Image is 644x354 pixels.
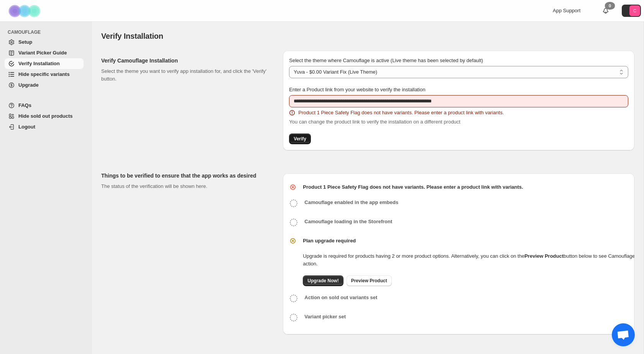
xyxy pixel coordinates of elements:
[304,199,398,205] b: Camouflage enabled in the app embeds
[101,68,271,83] p: Select the theme you want to verify app installation for, and click the 'Verify' button.
[5,80,84,91] a: Upgrade
[307,278,338,284] span: Upgrade Now!
[5,111,84,122] a: Hide sold out products
[18,50,67,56] span: Variant Picker Guide
[605,2,615,10] div: 0
[304,314,346,319] b: Variant picker set
[5,122,84,132] a: Logout
[303,184,523,190] b: Product 1 Piece Safety Flag does not have variants. Please enter a product link with variants.
[351,278,387,284] span: Preview Product
[18,113,73,119] span: Hide sold out products
[553,8,580,13] span: App Support
[304,219,392,224] b: Camouflage loading in the Storefront
[101,183,271,190] p: The status of the verification will be shown here.
[289,58,483,63] span: Select the theme where Camouflage is active (Live theme has been selected by default)
[303,238,356,244] b: Plan upgrade required
[18,39,32,45] span: Setup
[18,61,60,66] span: Verify Installation
[5,37,84,48] a: Setup
[633,8,636,13] text: C
[18,124,35,130] span: Logout
[18,71,70,77] span: Hide specific variants
[629,5,640,16] span: Avatar with initials C
[294,136,306,142] span: Verify
[298,109,504,117] span: Product 1 Piece Safety Flag does not have variants. Please enter a product link with variants.
[289,87,426,92] span: Enter a Product link from your website to verify the installation
[101,32,163,40] span: Verify Installation
[5,48,84,58] a: Variant Picker Guide
[289,119,460,125] span: You can change the product link to verify the installation on a different product
[303,275,343,286] a: Upgrade Now!
[622,5,641,17] button: Avatar with initials C
[5,69,84,80] a: Hide specific variants
[5,100,84,111] a: FAQs
[18,102,31,108] span: FAQs
[347,275,392,286] a: Preview Product
[6,0,44,21] img: Camouflage
[101,172,271,179] h2: Things to be verified to ensure that the app works as desired
[602,7,609,15] a: 0
[8,29,87,35] span: CAMOUFLAGE
[18,82,39,88] span: Upgrade
[304,295,377,300] b: Action on sold out variants set
[612,323,635,346] div: Open chat
[289,133,311,144] button: Verify
[524,253,563,259] b: Preview Product
[5,58,84,69] a: Verify Installation
[101,57,271,64] h2: Verify Camouflage Installation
